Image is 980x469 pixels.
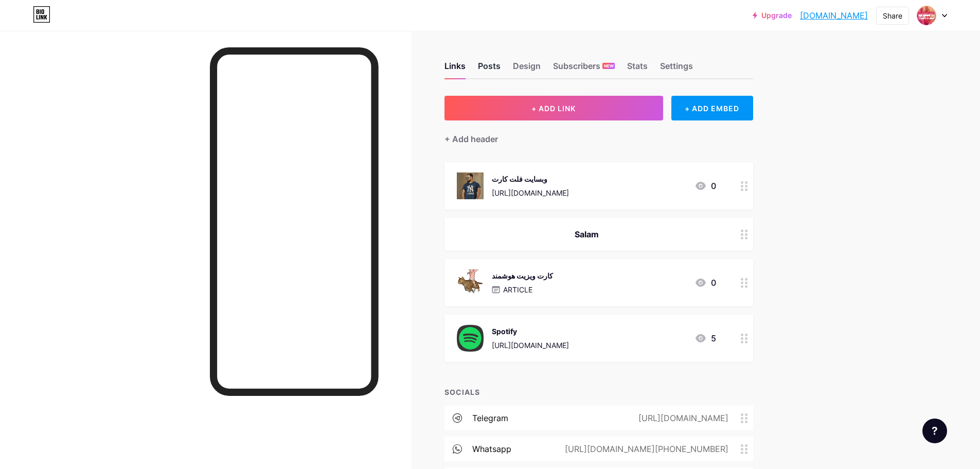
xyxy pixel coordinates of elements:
[604,63,614,69] span: NEW
[492,270,553,281] div: کارت ویزیت هوشمند
[457,172,484,199] img: وبسایت فلت کارت
[444,96,663,120] button: + ADD LINK
[800,9,868,22] a: [DOMAIN_NAME]
[513,60,541,78] div: Design
[492,173,569,184] div: وبسایت فلت کارت
[478,60,501,78] div: Posts
[457,228,716,240] div: Salam
[444,60,466,78] div: Links
[444,133,498,145] div: + Add header
[694,276,716,289] div: 0
[457,325,484,352] img: Spotify
[883,10,902,21] div: Share
[694,332,716,344] div: 5
[472,412,508,424] div: telegram
[694,180,716,192] div: 0
[553,60,615,78] div: Subscribers
[531,104,576,113] span: + ADD LINK
[503,284,532,295] p: ARTICLE
[492,326,569,337] div: Spotify
[622,412,741,424] div: [URL][DOMAIN_NAME]
[444,387,753,397] div: SOCIALS
[472,443,511,455] div: whatsapp
[492,187,569,198] div: [URL][DOMAIN_NAME]
[671,96,753,120] div: + ADD EMBED
[457,269,484,296] img: کارت ویزیت هوشمند
[627,60,648,78] div: Stats
[660,60,693,78] div: Settings
[492,340,569,351] div: [URL][DOMAIN_NAME]
[917,6,936,25] img: MASOUD LENEL
[753,11,792,20] a: Upgrade
[548,443,741,455] div: [URL][DOMAIN_NAME][PHONE_NUMBER]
